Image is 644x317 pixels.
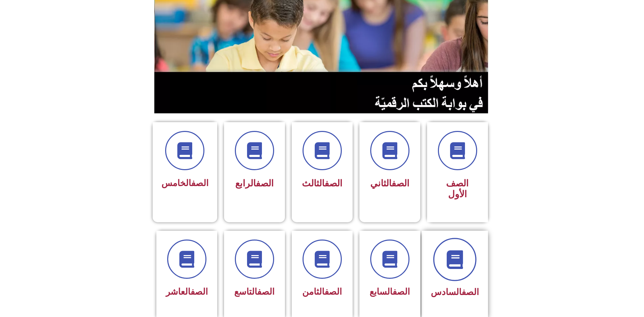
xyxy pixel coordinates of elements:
[325,178,342,189] a: الصف
[302,287,342,297] span: الثامن
[161,178,208,188] span: الخامس
[191,287,208,297] a: الصف
[256,178,274,189] a: الصف
[462,287,479,297] a: الصف
[302,178,342,189] span: الثالث
[370,287,410,297] span: السابع
[431,287,479,297] span: السادس
[235,178,274,189] span: الرابع
[166,287,208,297] span: العاشر
[234,287,274,297] span: التاسع
[325,287,342,297] a: الصف
[191,178,208,188] a: الصف
[392,178,409,189] a: الصف
[257,287,274,297] a: الصف
[446,178,469,200] span: الصف الأول
[393,287,410,297] a: الصف
[370,178,409,189] span: الثاني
